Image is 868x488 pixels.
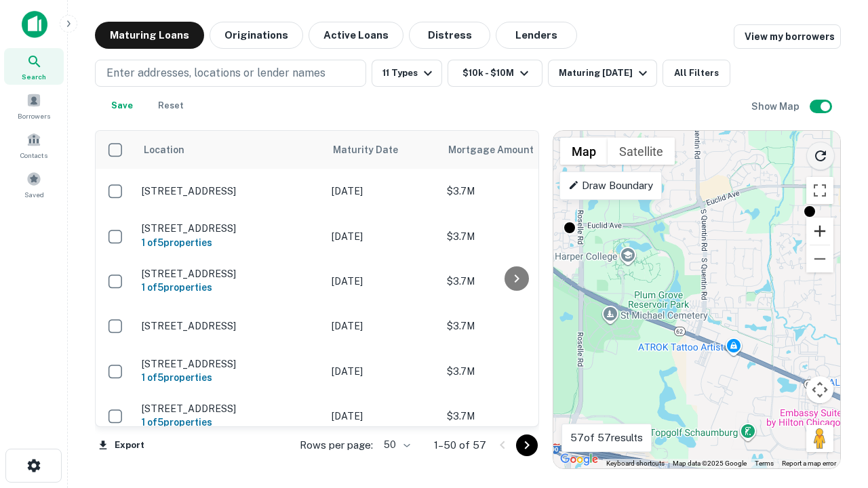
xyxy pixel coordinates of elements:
button: 11 Types [372,60,442,87]
a: Search [4,48,64,85]
span: Contacts [20,150,47,161]
p: 57 of 57 results [570,430,643,446]
a: Contacts [4,127,64,163]
a: Borrowers [4,87,64,124]
button: Go to next page [516,434,538,456]
p: 1–50 of 57 [434,437,486,453]
button: Export [95,435,148,455]
img: Google [557,451,601,468]
button: Enter addresses, locations or lender names [95,60,366,87]
button: Lenders [496,22,577,49]
button: Reset [149,92,193,119]
p: [STREET_ADDRESS] [142,268,318,280]
a: Report a map error [782,460,836,467]
p: [DATE] [332,184,433,199]
p: [DATE] [332,274,433,289]
span: Borrowers [18,110,50,121]
h6: 1 of 5 properties [142,370,318,385]
span: Maturity Date [333,142,416,158]
p: $3.7M [447,319,583,333]
p: Enter addresses, locations or lender names [106,65,325,81]
p: [STREET_ADDRESS] [142,222,318,235]
img: capitalize-icon.png [22,11,47,38]
p: [STREET_ADDRESS] [142,403,318,415]
button: Active Loans [309,22,403,49]
span: Search [22,71,46,82]
button: All Filters [663,60,730,87]
button: Drag Pegman onto the map to open Street View [806,425,833,452]
button: Reload search area [806,142,835,170]
button: $10k - $10M [448,60,542,87]
p: [STREET_ADDRESS] [142,185,318,197]
h6: Show Map [751,99,802,114]
button: Zoom out [806,245,833,272]
p: $3.7M [447,274,583,289]
button: Maturing Loans [95,22,204,49]
button: Distress [409,22,490,49]
div: 50 [378,435,412,455]
p: [STREET_ADDRESS] [142,320,318,332]
span: Mortgage Amount [448,142,551,158]
a: Saved [4,166,64,203]
div: 0 0 [553,131,840,468]
iframe: Chat Widget [800,336,868,401]
h6: 1 of 5 properties [142,280,318,295]
div: Maturing [DATE] [559,65,651,81]
th: Maturity Date [325,131,440,169]
h6: 1 of 5 properties [142,235,318,250]
a: View my borrowers [734,24,841,49]
button: Toggle fullscreen view [806,177,833,204]
p: [STREET_ADDRESS] [142,358,318,370]
p: $3.7M [447,409,583,424]
p: [DATE] [332,319,433,333]
button: Show street map [560,138,608,165]
th: Location [135,131,325,169]
p: $3.7M [447,364,583,379]
button: Keyboard shortcuts [606,459,665,468]
h6: 1 of 5 properties [142,415,318,430]
a: Terms (opens in new tab) [755,460,774,467]
p: [DATE] [332,409,433,424]
p: $3.7M [447,229,583,244]
p: Draw Boundary [568,178,653,194]
span: Location [143,142,184,158]
a: Open this area in Google Maps (opens a new window) [557,451,601,468]
p: $3.7M [447,184,583,199]
button: Originations [210,22,303,49]
button: Show satellite imagery [608,138,675,165]
p: Rows per page: [300,437,373,453]
p: [DATE] [332,229,433,244]
th: Mortgage Amount [440,131,589,169]
button: Save your search to get updates of matches that match your search criteria. [100,92,144,119]
p: [DATE] [332,364,433,379]
span: Map data ©2025 Google [673,460,747,467]
span: Saved [24,189,44,200]
button: Zoom in [806,218,833,245]
button: Maturing [DATE] [548,60,657,87]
